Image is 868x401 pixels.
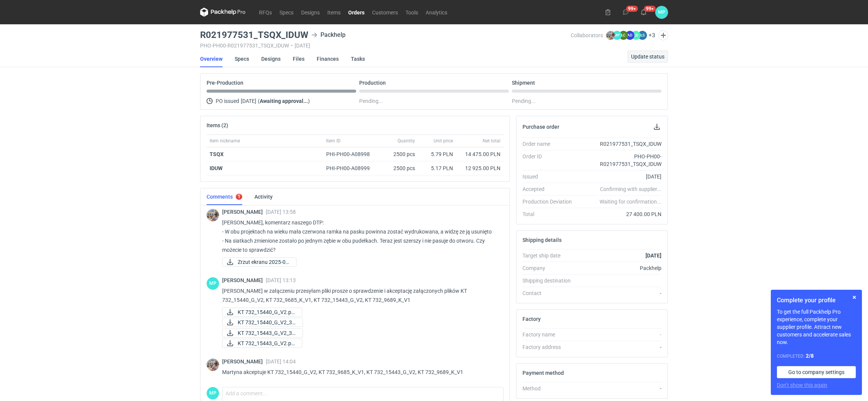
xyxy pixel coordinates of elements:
[658,30,668,40] button: Edit collaborators
[522,370,564,376] h2: Payment method
[207,277,219,290] figcaption: MP
[207,80,243,86] p: Pre-Production
[522,277,578,284] div: Shipping destination
[359,96,383,106] span: Pending...
[207,387,219,399] div: Martyna Paroń
[255,8,276,17] a: RFQs
[522,237,562,243] h2: Shipping details
[522,140,578,148] div: Order name
[620,6,632,18] button: 99+
[655,6,668,19] div: Martyna Paroń
[434,138,453,144] span: Unit price
[238,339,296,347] span: KT 732_15443_G_V2.pd...
[266,209,296,215] span: [DATE] 13:58
[522,210,578,218] div: Total
[222,368,497,377] p: Martyna akceptuje KT 732_15440_G_V2, KT 732_9685_K_V1, KT 732_15443_G_V2, KT 732_9689_K_V1
[207,358,219,371] img: Michał Palasek
[344,8,368,17] a: Orders
[522,198,578,205] div: Production Deviation
[402,8,422,17] a: Tools
[483,138,500,144] span: Net total
[631,54,664,59] span: Update status
[222,257,297,267] div: Zrzut ekranu 2025-09-3 o 13.32.31.png
[600,186,661,192] em: Confirming with supplier...
[293,51,305,67] a: Files
[222,308,298,317] div: KT 732_15440_G_V2.pdf
[631,31,641,40] figcaption: ŁD
[222,218,497,254] p: [PERSON_NAME], komentarz naszego DTP: - W obu projektach na wieku mała czerwona ramka na pasku po...
[522,343,578,351] div: Factory address
[645,253,661,259] strong: [DATE]
[326,138,341,144] span: Item ID
[512,96,661,106] div: Pending...
[422,8,451,17] a: Analytics
[522,153,578,168] div: Order ID
[222,339,298,348] div: KT 732_15443_G_V2.pdf
[578,289,661,297] div: -
[222,328,303,338] a: KT 732_15443_G_V2_3D...
[235,51,249,67] a: Specs
[241,96,256,106] span: [DATE]
[222,339,302,348] a: KT 732_15443_G_V2.pd...
[777,366,856,378] a: Go to company settings
[238,329,297,337] span: KT 732_15443_G_V2_3D...
[655,6,668,19] button: MP
[777,308,856,346] p: To get the full Packhelp Pro experience, complete your supplier profile. Attract new customers an...
[238,258,290,266] span: Zrzut ekranu 2025-09...
[522,289,578,297] div: Contact
[222,308,302,317] a: KT 732_15440_G_V2.pd...
[628,51,668,63] button: Update status
[578,173,661,180] div: [DATE]
[522,173,578,180] div: Issued
[222,318,298,327] div: KT 732_15440_G_V2_3D.JPG
[368,8,402,17] a: Customers
[625,31,634,40] figcaption: AD
[777,381,827,389] button: Don’t show this again
[324,8,344,17] a: Items
[578,140,661,148] div: R021977531_TSQX_IDUW
[210,151,224,157] strong: TSQX
[238,308,296,316] span: KT 732_15440_G_V2.pd...
[512,80,535,86] p: Shipment
[311,30,346,39] div: Packhelp
[238,318,297,327] span: KT 732_15440_G_V2_3D...
[638,6,650,18] button: 99+
[522,264,578,272] div: Company
[222,286,497,305] p: [PERSON_NAME] w załączeniu przesyłam pliki prosze o sprawdzenie i akceptację załączonych plików K...
[606,31,615,40] img: Michał Palasek
[222,209,266,215] span: [PERSON_NAME]
[222,318,303,327] a: KT 732_15440_G_V2_3D...
[612,31,622,40] figcaption: MP
[522,316,541,322] h2: Factory
[207,277,219,290] div: Martyna Paroń
[571,32,603,38] span: Collaborators
[326,150,377,158] div: PHI-PH00-A08998
[200,51,223,67] a: Overview
[522,385,578,392] div: Method
[619,31,628,40] figcaption: ŁC
[308,98,310,104] span: )
[850,293,859,302] button: Skip for now
[777,296,856,305] h1: Complete your profile
[380,147,418,161] div: 2500 pcs
[777,352,856,360] div: Completed:
[578,210,661,218] div: 27 400.00 PLN
[421,164,453,172] div: 5.17 PLN
[398,138,415,144] span: Quantity
[806,353,814,359] strong: 2 / 8
[421,150,453,158] div: 5.79 PLN
[652,122,661,131] button: Download PO
[207,387,219,399] figcaption: MP
[200,8,246,17] svg: Packhelp Pro
[266,277,296,283] span: [DATE] 13:13
[210,165,223,171] strong: IDUW
[578,153,661,168] div: PHO-PH00-R021977531_TSQX_IDUW
[261,51,281,67] a: Designs
[222,277,266,283] span: [PERSON_NAME]
[638,31,647,40] figcaption: ŁS
[222,257,297,267] a: Zrzut ekranu 2025-09...
[297,8,324,17] a: Designs
[222,358,266,365] span: [PERSON_NAME]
